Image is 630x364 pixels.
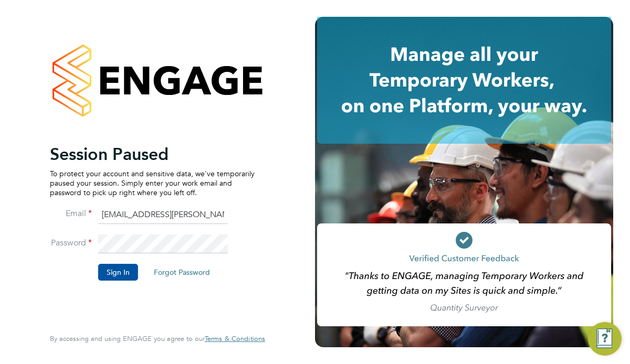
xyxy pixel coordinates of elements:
p: To protect your account and sensitive data, we've temporarily paused your session. Simply enter y... [50,169,255,198]
label: Password [50,238,92,249]
span: By accessing and using ENGAGE you agree to our [50,334,265,343]
label: Email [50,208,92,219]
a: Terms & Conditions [205,335,265,343]
button: Engage Resource Center [588,322,622,356]
h2: Session Paused [50,144,255,165]
button: Sign In [98,264,138,281]
span: Terms & Conditions [205,334,265,343]
button: Forgot Password [145,264,218,281]
input: Enter your work email... [98,206,228,224]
